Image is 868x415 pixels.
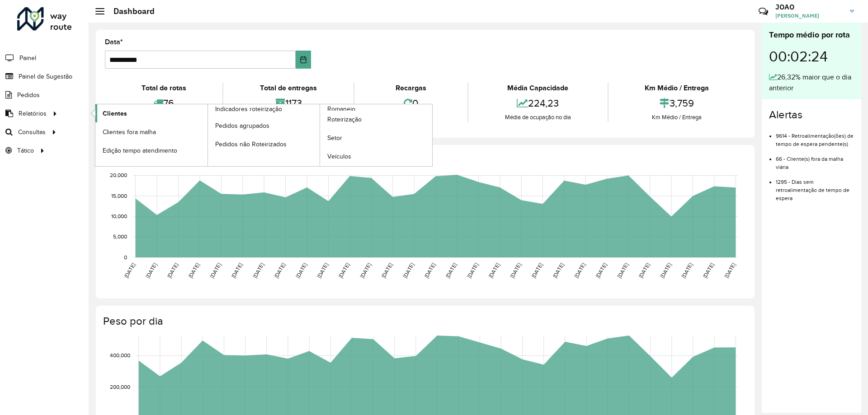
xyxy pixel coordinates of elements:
[187,262,200,279] text: [DATE]
[402,262,415,279] text: [DATE]
[327,152,351,161] span: Veículos
[754,2,773,21] a: Contato Rápido
[444,262,458,279] text: [DATE]
[776,171,854,202] li: 1295 - Dias sem retroalimentação de tempo de espera
[110,173,127,178] text: 20,000
[487,262,500,279] text: [DATE]
[320,129,432,147] a: Setor
[471,93,605,113] div: 224,23
[113,234,127,240] text: 5,000
[18,127,46,137] span: Consultas
[769,29,854,41] div: Tempo médio por rota
[775,3,843,11] h3: JOAO
[680,262,693,279] text: [DATE]
[111,193,127,199] text: 15,000
[226,93,351,113] div: 1173
[103,146,177,155] span: Edição tempo atendimento
[111,213,127,219] text: 10,000
[95,104,320,166] a: Indicadores roteirização
[110,353,130,359] text: 400,000
[659,262,672,279] text: [DATE]
[17,146,34,155] span: Tático
[769,72,854,93] div: 26,32% maior que o dia anterior
[208,117,320,135] a: Pedidos agrupados
[19,53,36,63] span: Painel
[95,123,208,141] a: Clientes fora malha
[95,104,208,122] a: Clientes
[423,262,436,279] text: [DATE]
[295,262,308,279] text: [DATE]
[466,262,479,279] text: [DATE]
[226,83,351,93] div: Total de entregas
[769,108,854,121] h4: Alertas
[471,83,605,93] div: Média Capacidade
[327,104,355,114] span: Romaneio
[471,113,605,122] div: Média de ocupação no dia
[107,93,220,113] div: 76
[316,262,329,279] text: [DATE]
[320,111,432,129] a: Roteirização
[380,262,393,279] text: [DATE]
[337,262,350,279] text: [DATE]
[723,262,736,279] text: [DATE]
[215,140,287,149] span: Pedidos não Roteirizados
[611,113,743,122] div: Km Médio / Entrega
[702,262,715,279] text: [DATE]
[552,262,565,279] text: [DATE]
[166,262,179,279] text: [DATE]
[105,37,123,47] label: Data
[611,93,743,113] div: 3,759
[209,262,222,279] text: [DATE]
[776,125,854,148] li: 9614 - Retroalimentação(ões) de tempo de espera pendente(s)
[110,384,130,390] text: 200,000
[215,104,282,114] span: Indicadores roteirização
[215,121,269,131] span: Pedidos agrupados
[208,104,433,166] a: Romaneio
[573,262,586,279] text: [DATE]
[594,262,608,279] text: [DATE]
[530,262,543,279] text: [DATE]
[17,90,40,100] span: Pedidos
[252,262,265,279] text: [DATE]
[611,83,743,93] div: Km Médio / Entrega
[327,133,342,143] span: Setor
[208,135,320,153] a: Pedidos não Roteirizados
[357,93,465,113] div: 0
[616,262,629,279] text: [DATE]
[123,262,136,279] text: [DATE]
[19,72,72,81] span: Painel de Sugestão
[273,262,286,279] text: [DATE]
[124,254,127,260] text: 0
[103,127,156,137] span: Clientes fora malha
[775,12,843,20] span: [PERSON_NAME]
[103,315,745,328] h4: Peso por dia
[145,262,158,279] text: [DATE]
[103,109,127,118] span: Clientes
[104,6,155,16] h2: Dashboard
[769,41,854,72] div: 00:02:24
[320,148,432,166] a: Veículos
[95,141,208,159] a: Edição tempo atendimento
[19,109,47,118] span: Relatórios
[776,148,854,171] li: 66 - Cliente(s) fora da malha viária
[327,115,362,124] span: Roteirização
[296,51,311,69] button: Choose Date
[509,262,522,279] text: [DATE]
[359,262,372,279] text: [DATE]
[637,262,651,279] text: [DATE]
[357,83,465,93] div: Recargas
[107,83,220,93] div: Total de rotas
[230,262,243,279] text: [DATE]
